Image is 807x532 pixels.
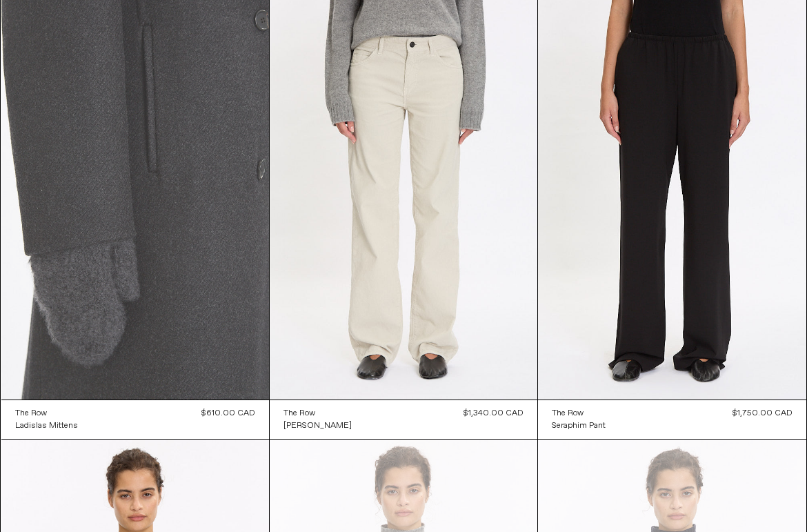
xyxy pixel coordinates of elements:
[15,420,78,432] a: Ladislas Mittens
[552,408,584,420] div: The Row
[283,408,315,420] div: The Row
[464,407,524,420] div: $1,340.00 CAD
[283,407,352,420] a: The Row
[733,407,793,420] div: $1,750.00 CAD
[201,407,255,420] div: $610.00 CAD
[552,420,606,432] a: Seraphim Pant
[552,420,606,432] div: Seraphim Pant
[15,420,78,432] div: Ladislas Mittens
[283,420,352,432] div: [PERSON_NAME]
[15,408,47,420] div: The Row
[15,407,78,420] a: The Row
[283,420,352,432] a: [PERSON_NAME]
[552,407,606,420] a: The Row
